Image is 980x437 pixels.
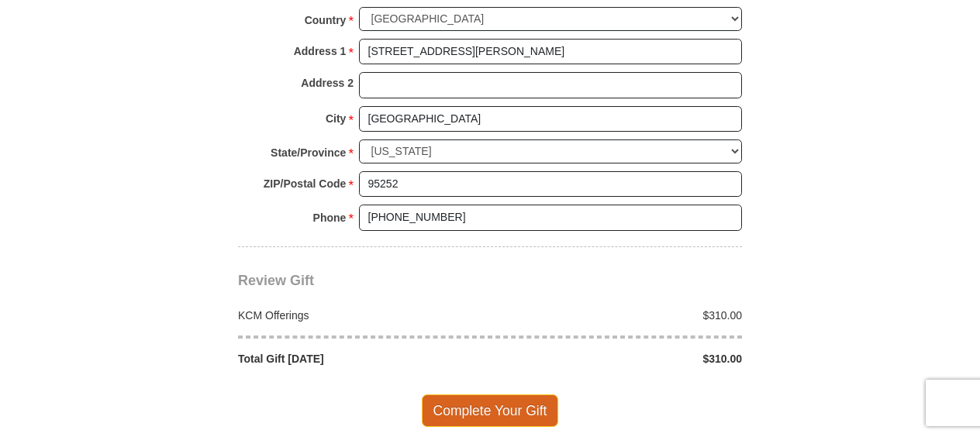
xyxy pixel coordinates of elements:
[230,308,491,323] div: KCM Offerings
[313,207,347,229] strong: Phone
[230,351,491,366] div: Total Gift [DATE]
[294,40,347,62] strong: Address 1
[238,273,314,288] span: Review Gift
[305,9,347,31] strong: Country
[271,142,346,163] strong: State/Province
[422,394,559,427] span: Complete Your Gift
[490,308,751,323] div: $310.00
[301,72,354,94] strong: Address 2
[264,173,347,194] strong: ZIP/Postal Code
[326,108,346,129] strong: City
[490,351,751,366] div: $310.00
